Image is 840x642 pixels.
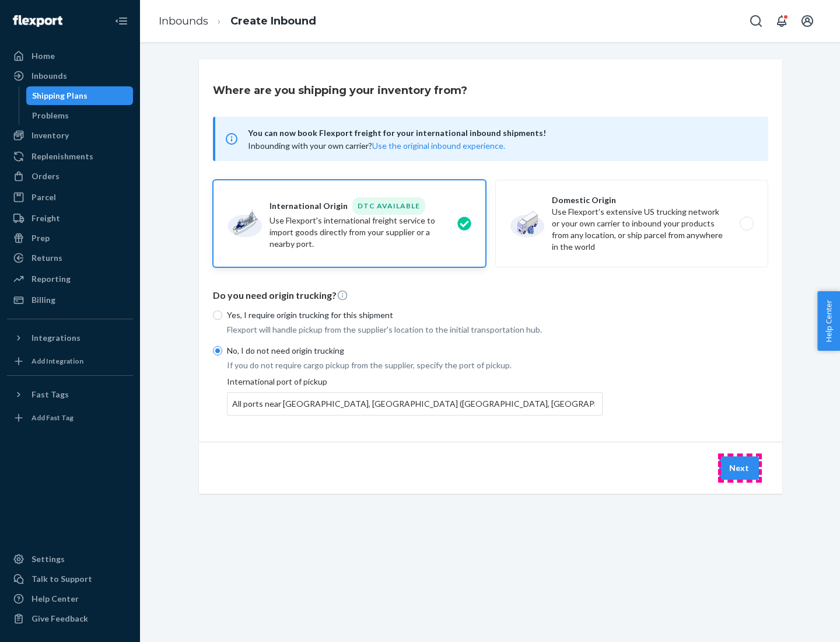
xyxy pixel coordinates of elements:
[32,553,65,565] div: Settings
[110,9,133,33] button: Close Navigation
[7,409,133,427] a: Add Fast Tag
[7,329,133,347] button: Integrations
[227,324,603,336] p: Flexport will handle pickup from the supplier's location to the initial transportation hub.
[7,352,133,371] a: Add Integration
[32,212,60,224] div: Freight
[213,289,768,302] p: Do you need origin trucking?
[32,273,71,285] div: Reporting
[26,86,134,105] a: Shipping Plans
[817,291,840,351] button: Help Center
[230,15,316,27] a: Create Inbound
[159,15,208,27] a: Inbounds
[213,310,222,320] input: Yes, I require origin trucking for this shipment
[213,83,467,98] h3: Where are you shipping your inventory from?
[32,389,69,400] div: Fast Tags
[7,249,133,267] a: Returns
[770,9,793,33] button: Open notifications
[213,346,222,355] input: No, I do not need origin trucking
[719,456,759,480] button: Next
[32,170,60,182] div: Orders
[796,9,819,33] button: Open account menu
[7,229,133,247] a: Prep
[7,270,133,288] a: Reporting
[7,67,133,85] a: Inbounds
[32,573,92,585] div: Talk to Support
[32,613,88,624] div: Give Feedback
[7,291,133,309] a: Billing
[32,50,55,62] div: Home
[7,147,133,166] a: Replenishments
[32,130,69,141] div: Inventory
[32,90,87,102] div: Shipping Plans
[7,570,133,588] a: Talk to Support
[26,106,134,125] a: Problems
[32,70,67,82] div: Inbounds
[7,188,133,207] a: Parcel
[32,232,50,244] div: Prep
[32,413,73,423] div: Add Fast Tag
[7,209,133,228] a: Freight
[32,110,69,121] div: Problems
[32,191,56,203] div: Parcel
[32,294,55,306] div: Billing
[372,140,505,152] button: Use the original inbound experience.
[248,126,754,140] span: You can now book Flexport freight for your international inbound shipments!
[7,609,133,628] button: Give Feedback
[227,360,603,371] p: If you do not require cargo pickup from the supplier, specify the port of pickup.
[7,589,133,608] a: Help Center
[32,252,62,264] div: Returns
[149,4,325,39] ol: breadcrumbs
[248,141,505,151] span: Inbounding with your own carrier?
[7,167,133,186] a: Orders
[13,15,62,27] img: Flexport logo
[227,345,603,357] p: No, I do not need origin trucking
[32,593,79,605] div: Help Center
[32,332,80,344] div: Integrations
[32,356,83,366] div: Add Integration
[7,550,133,568] a: Settings
[7,47,133,65] a: Home
[7,385,133,404] button: Fast Tags
[32,151,93,162] div: Replenishments
[227,309,603,321] p: Yes, I require origin trucking for this shipment
[7,126,133,145] a: Inventory
[744,9,768,33] button: Open Search Box
[227,376,603,416] div: International port of pickup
